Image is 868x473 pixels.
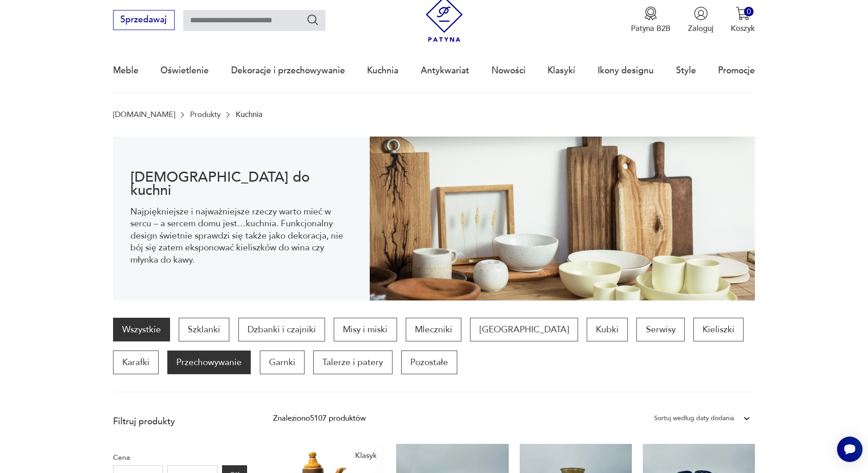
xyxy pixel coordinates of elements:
[688,23,713,34] p: Zaloguj
[160,50,209,92] a: Oświetlenie
[731,23,755,34] p: Koszyk
[238,318,325,341] a: Dzbanki i czajniki
[113,416,247,427] p: Filtruj produkty
[693,318,744,341] a: Kieliszki
[631,6,671,34] button: Patyna B2B
[631,23,671,34] p: Patyna B2B
[167,351,251,374] a: Przechowywanie
[406,318,461,341] a: Mleczniki
[113,50,139,92] a: Meble
[676,50,696,92] a: Style
[598,50,654,92] a: Ikony designu
[306,13,320,26] button: Szukaj
[491,50,526,92] a: Nowości
[718,50,755,92] a: Promocje
[367,50,398,92] a: Kuchnia
[113,351,159,374] a: Karafki
[334,318,397,341] a: Misy i miski
[631,6,671,34] a: Ikona medaluPatyna B2B
[236,110,263,119] p: Kuchnia
[654,412,734,424] div: Sortuj według daty dodania
[113,17,175,24] a: Sprzedawaj
[190,110,221,119] a: Produkty
[130,206,352,266] p: Najpiękniejsze i najważniejsze rzeczy warto mieć w sercu – a sercem domu jest…kuchnia. Funkcjonal...
[260,351,305,374] a: Garnki
[736,6,750,20] img: Ikona koszyka
[401,351,457,374] a: Pozostałe
[644,6,658,20] img: Ikona medalu
[113,318,170,341] a: Wszystkie
[731,6,755,34] button: 0Koszyk
[130,171,352,197] h1: [DEMOGRAPHIC_DATA] do kuchni
[273,412,366,424] div: Znaleziono 5107 produktów
[688,6,713,34] button: Zaloguj
[370,137,755,300] img: b2f6bfe4a34d2e674d92badc23dc4074.jpg
[744,7,754,16] div: 0
[587,318,628,341] a: Kubki
[636,318,684,341] a: Serwisy
[231,50,345,92] a: Dekoracje i przechowywanie
[113,110,175,119] a: [DOMAIN_NAME]
[113,452,247,463] p: Cena
[548,50,575,92] a: Klasyki
[837,437,863,462] iframe: Smartsupp widget button
[179,318,229,341] a: Szklanki
[694,6,708,20] img: Ikonka użytkownika
[421,50,469,92] a: Antykwariat
[113,10,175,30] button: Sprzedawaj
[470,318,578,341] a: [GEOGRAPHIC_DATA]
[313,351,392,374] a: Talerze i patery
